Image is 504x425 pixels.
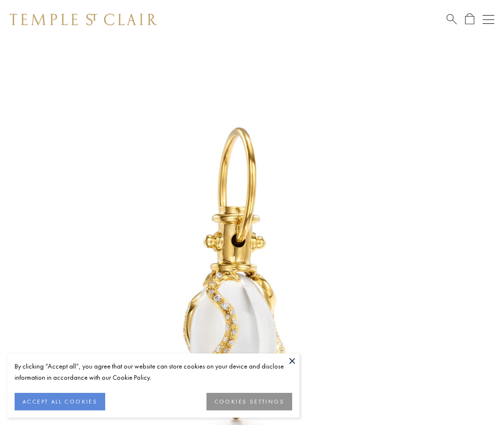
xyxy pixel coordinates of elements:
[465,13,474,25] a: Open Shopping Bag
[206,393,292,410] button: COOKIES SETTINGS
[15,361,292,383] div: By clicking “Accept all”, you agree that our website can store cookies on your device and disclos...
[447,13,457,25] a: Search
[15,393,105,410] button: ACCEPT ALL COOKIES
[483,14,494,25] button: Open navigation
[10,14,157,25] img: Temple St. Clair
